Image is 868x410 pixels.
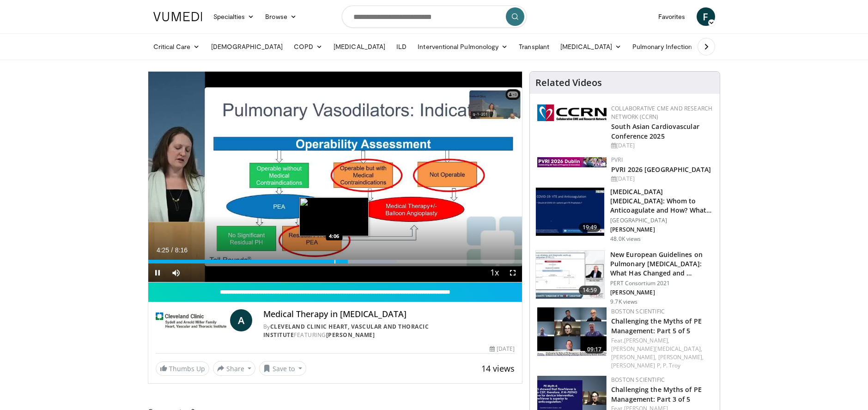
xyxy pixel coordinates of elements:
a: 09:17 [537,307,607,356]
a: Collaborative CME and Research Network (CCRN) [611,104,712,121]
div: [DATE] [611,175,712,183]
a: Critical Care [148,37,206,56]
a: Challenging the Myths of PE Management: Part 3 of 5 [611,385,702,404]
a: [PERSON_NAME], [611,353,656,361]
a: Boston Scientific [611,307,665,315]
input: Search topics, interventions [342,6,527,28]
a: 19:49 [MEDICAL_DATA] [MEDICAL_DATA]: Whom to Anticoagulate and How? What Agents to… [GEOGRAPHIC_D... [535,187,714,243]
span: 19:49 [579,223,601,232]
span: 14:59 [579,286,601,295]
span: 8:16 [175,246,188,254]
img: image.jpeg [299,197,369,236]
a: [PERSON_NAME][MEDICAL_DATA], [611,345,702,353]
h4: Medical Therapy in [MEDICAL_DATA] [263,309,515,319]
div: [DATE] [611,141,712,150]
p: [PERSON_NAME] [610,226,714,233]
a: A [230,309,252,331]
a: South Asian Cardiovascular Conference 2025 [611,122,699,141]
p: 48.0K views [610,235,641,243]
div: By FEATURING [263,323,515,339]
div: Progress Bar [148,260,522,263]
div: Feat. [611,337,712,370]
a: [DEMOGRAPHIC_DATA] [206,37,288,56]
a: F [697,7,715,26]
video-js: Video Player [148,72,522,282]
h3: New European Guidelines on Pulmonary [MEDICAL_DATA]: What Has Changed and … [610,250,714,278]
a: [MEDICAL_DATA] [328,37,391,56]
span: 14 views [481,363,515,374]
button: Share [213,361,256,376]
p: [PERSON_NAME] [610,289,714,296]
a: P. Troy [663,361,681,369]
a: ILD [391,37,412,56]
button: Save to [259,361,306,376]
p: 9.7K views [610,298,637,306]
a: [PERSON_NAME] P, [611,361,662,369]
a: PVRI [611,156,623,164]
button: Fullscreen [504,263,522,282]
p: [GEOGRAPHIC_DATA] [610,217,714,224]
img: 0c0338ca-5dd8-4346-a5ad-18bcc17889a0.150x105_q85_crop-smart_upscale.jpg [536,251,604,299]
a: Pulmonary Infection [627,37,707,56]
span: / [171,246,173,254]
a: 14:59 New European Guidelines on Pulmonary [MEDICAL_DATA]: What Has Changed and … PERT Consortium... [535,250,714,306]
img: d3a40690-55f2-4697-9997-82bd166d25a9.150x105_q85_crop-smart_upscale.jpg [537,307,607,356]
span: 09:17 [584,345,604,354]
h3: [MEDICAL_DATA] [MEDICAL_DATA]: Whom to Anticoagulate and How? What Agents to… [610,187,714,215]
a: [PERSON_NAME], [658,353,704,361]
a: [PERSON_NAME], [624,337,669,344]
button: Pause [148,263,167,282]
div: [DATE] [490,345,515,353]
a: COPD [288,37,328,56]
a: Specialties [208,7,260,26]
a: Interventional Pulmonology [412,37,513,56]
img: VuMedi Logo [153,12,202,21]
a: Cleveland Clinic Heart, Vascular and Thoracic Institute [263,323,429,339]
a: PVRI 2026 [GEOGRAPHIC_DATA] [611,165,711,174]
img: 19d6f46f-fc51-4bbe-aa3f-ab0c4992aa3b.150x105_q85_crop-smart_upscale.jpg [536,188,604,236]
span: 4:25 [157,246,169,254]
h4: Related Videos [535,77,602,88]
a: Boston Scientific [611,376,665,384]
a: Transplant [513,37,555,56]
p: PERT Consortium 2021 [610,280,714,287]
button: Mute [167,263,185,282]
a: Browse [260,7,302,26]
img: 33783847-ac93-4ca7-89f8-ccbd48ec16ca.webp.150x105_q85_autocrop_double_scale_upscale_version-0.2.jpg [537,157,607,167]
a: Favorites [653,7,691,26]
a: [MEDICAL_DATA] [555,37,627,56]
button: Playback Rate [485,263,504,282]
img: a04ee3ba-8487-4636-b0fb-5e8d268f3737.png.150x105_q85_autocrop_double_scale_upscale_version-0.2.png [537,104,607,121]
a: [PERSON_NAME] [326,331,375,339]
a: Challenging the Myths of PE Management: Part 5 of 5 [611,317,702,335]
a: Thumbs Up [156,361,209,376]
img: Cleveland Clinic Heart, Vascular and Thoracic Institute [156,309,226,331]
